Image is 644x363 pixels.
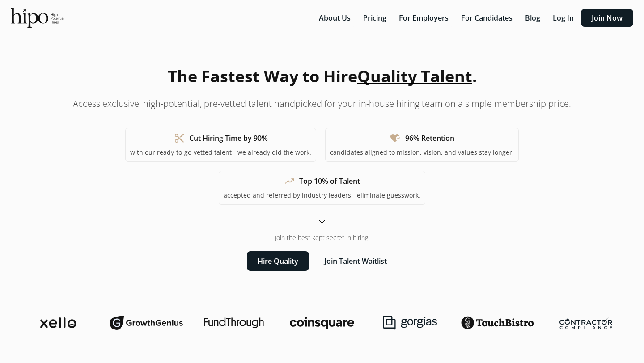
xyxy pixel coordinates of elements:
[314,251,398,271] button: Join Talent Waitlist
[390,133,401,144] span: heart_check
[174,133,185,144] span: content_cut
[330,148,514,157] p: candidates aligned to mission, vision, and values stay longer.
[383,316,436,330] img: gorgias-logo
[394,13,456,23] a: For Employers
[358,9,392,27] button: Pricing
[358,13,394,23] a: Pricing
[394,9,454,27] button: For Employers
[461,316,535,330] img: touchbistro-logo
[168,64,477,89] h1: The Fastest Way to Hire .
[547,9,579,27] button: Log In
[581,13,633,23] a: Join Now
[299,176,360,186] h1: Top 10% of Talent
[317,214,327,224] span: arrow_cool_down
[189,133,268,144] h1: Cut Hiring Time by 90%
[405,133,454,144] h1: 96% Retention
[224,191,420,200] p: accepted and referred by industry leaders - eliminate guesswork.
[520,9,546,27] button: Blog
[456,13,520,23] a: For Candidates
[314,13,358,23] a: About Us
[247,251,309,271] button: Hire Quality
[284,176,295,186] span: trending_up
[290,317,354,329] img: coinsquare-logo
[581,9,633,27] button: Join Now
[456,9,518,27] button: For Candidates
[204,317,264,328] img: fundthrough-logo
[547,13,581,23] a: Log In
[357,65,472,87] span: Quality Talent
[314,9,356,27] button: About Us
[275,233,369,242] span: Join the best kept secret in hiring.
[520,13,547,23] a: Blog
[73,97,571,110] p: Access exclusive, high-potential, pre-vetted talent handpicked for your in-house hiring team on a...
[40,317,76,328] img: xello-logo
[110,314,183,332] img: growthgenius-logo
[559,317,612,329] img: contractor-compliance-logo
[130,148,311,157] p: with our ready-to-go-vetted talent - we already did the work.
[11,8,64,28] img: official-logo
